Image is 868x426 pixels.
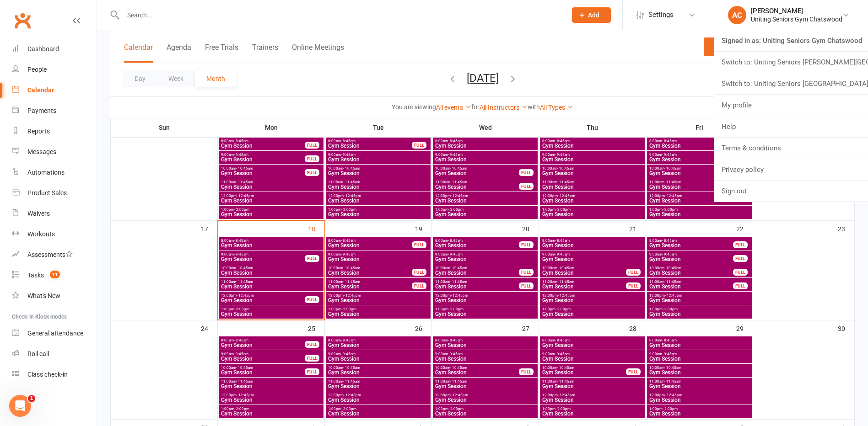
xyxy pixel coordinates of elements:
[448,208,464,212] span: - 2:00pm
[648,5,674,25] span: Settings
[221,153,305,157] span: 9:00am
[467,72,499,85] button: [DATE]
[392,103,436,111] strong: You are viewing
[649,212,750,217] span: Gym Session
[50,271,60,278] span: 11
[542,311,643,317] span: Gym Session
[435,284,519,289] span: Gym Session
[555,338,570,342] span: - 8:45am
[714,30,868,51] a: Signed in as: Uniting Seniors Gym Chatswood
[435,280,519,284] span: 11:00am
[12,142,97,162] a: Messages
[649,252,733,256] span: 9:00am
[435,239,519,243] span: 8:00am
[221,284,322,289] span: Gym Session
[435,212,536,217] span: Gym Session
[649,243,733,248] span: Gym Session
[343,266,360,270] span: - 10:45am
[664,180,681,184] span: - 11:45am
[542,153,643,157] span: 9:00am
[435,153,536,157] span: 9:00am
[649,180,750,184] span: 11:00am
[415,320,431,335] div: 26
[733,255,748,262] div: FULL
[234,153,248,157] span: - 9:45am
[325,118,432,137] th: Tue
[221,143,305,149] span: Gym Session
[328,342,429,348] span: Gym Session
[12,80,97,101] a: Calendar
[305,255,319,262] div: FULL
[221,342,305,348] span: Gym Session
[328,307,429,311] span: 1:00pm
[733,269,748,276] div: FULL
[448,139,463,143] span: - 8:45am
[736,320,753,335] div: 29
[221,180,322,184] span: 11:00am
[27,371,68,378] div: Class check-in
[557,180,574,184] span: - 11:45am
[663,208,678,212] span: - 2:00pm
[649,194,750,198] span: 12:00pm
[435,338,536,342] span: 8:00am
[123,70,157,87] button: Day
[221,252,305,256] span: 9:00am
[234,252,248,256] span: - 9:45am
[432,118,539,137] th: Wed
[542,243,643,248] span: Gym Session
[12,364,97,385] a: Class kiosk mode
[27,86,54,94] div: Calendar
[328,139,412,143] span: 8:00am
[305,142,319,149] div: FULL
[714,116,868,137] a: Help
[27,148,56,155] div: Messages
[27,272,44,279] div: Tasks
[221,293,305,298] span: 12:00pm
[221,166,305,170] span: 10:00am
[328,266,412,270] span: 10:00am
[665,194,682,198] span: - 12:45pm
[27,230,55,238] div: Workouts
[435,311,536,317] span: Gym Session
[480,104,528,111] a: All Instructors
[12,245,97,265] a: Assessments
[252,43,278,63] button: Trainers
[435,298,536,303] span: Gym Session
[234,338,248,342] span: - 8:45am
[28,395,35,402] span: 1
[649,266,733,270] span: 10:00am
[27,66,47,73] div: People
[328,212,429,217] span: Gym Session
[542,184,643,190] span: Gym Session
[448,252,463,256] span: - 9:45am
[542,157,643,162] span: Gym Session
[448,338,463,342] span: - 8:45am
[234,139,248,143] span: - 8:45am
[308,320,324,335] div: 25
[12,162,97,183] a: Automations
[542,252,643,256] span: 9:00am
[12,101,97,121] a: Payments
[435,266,519,270] span: 10:00am
[542,307,643,311] span: 1:00pm
[12,344,97,364] a: Roll call
[714,138,868,159] a: Terms & conditions
[448,239,463,243] span: - 8:45am
[555,153,570,157] span: - 9:45am
[236,166,253,170] span: - 10:45am
[341,338,356,342] span: - 8:45am
[649,170,733,176] span: Gym Session
[328,194,429,198] span: 12:00pm
[343,166,360,170] span: - 10:45am
[662,252,677,256] span: - 9:45am
[221,256,305,262] span: Gym Session
[629,221,646,236] div: 21
[751,7,842,15] div: [PERSON_NAME]
[558,293,575,298] span: - 12:45pm
[542,270,626,276] span: Gym Session
[450,180,467,184] span: - 11:45am
[237,194,254,198] span: - 12:45pm
[519,241,534,248] div: FULL
[341,239,356,243] span: - 8:45am
[221,198,322,203] span: Gym Session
